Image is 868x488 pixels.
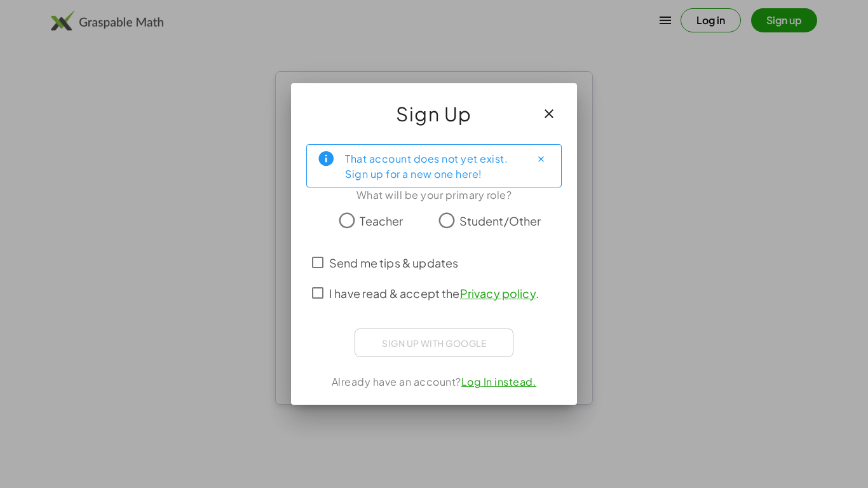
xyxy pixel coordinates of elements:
[329,254,458,271] span: Send me tips & updates
[345,150,520,182] div: That account does not yet exist. Sign up for a new one here!
[360,212,403,229] span: Teacher
[531,149,551,169] button: Close
[329,285,539,302] span: I have read & accept the .
[306,187,562,203] div: What will be your primary role?
[459,212,541,229] span: Student/Other
[396,98,472,129] span: Sign Up
[461,375,537,388] a: Log In instead.
[460,286,536,301] a: Privacy policy
[306,374,562,390] div: Already have an account?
